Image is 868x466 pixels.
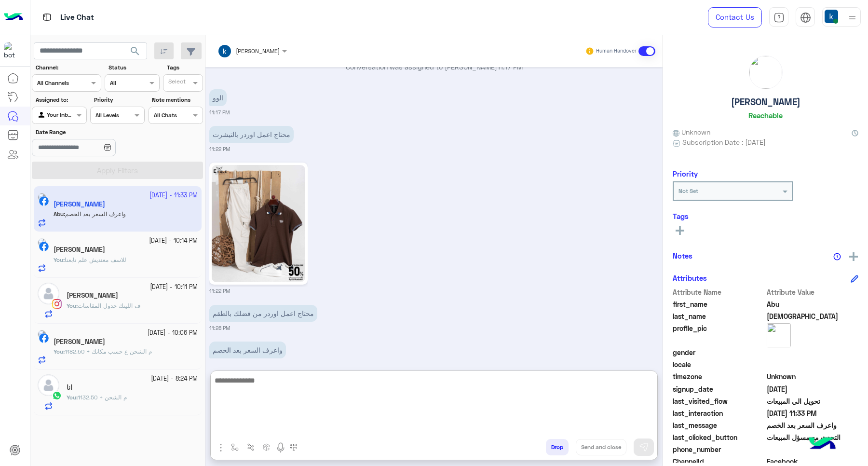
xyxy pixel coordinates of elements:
[52,299,62,309] img: Instagram
[673,444,765,454] span: phone_number
[682,137,766,147] span: Subscription Date : [DATE]
[38,330,46,339] img: picture
[773,12,785,23] img: tab
[673,169,698,178] h6: Priority
[227,439,243,455] button: select flow
[825,10,838,23] img: userImage
[65,348,152,355] span: 1182.50 + م الشحن ع حسب مكانك
[36,63,100,72] label: Channel:
[673,311,765,321] span: last_name
[209,324,230,332] small: 11:28 PM
[259,439,275,455] button: create order
[123,42,147,63] button: search
[546,439,569,455] button: Drop
[673,371,765,382] span: timezone
[67,384,72,392] h5: انا
[290,444,298,452] img: make a call
[767,311,859,321] span: Adham
[767,432,859,442] span: التحدث مع مسؤل المبيعات
[54,256,65,263] b: :
[833,253,841,260] img: notes
[65,256,126,263] span: للاسف معنديش علم تابعنا
[767,396,859,406] span: تحويل الي المبيعات
[108,63,158,72] label: Status
[32,162,203,179] button: Apply Filters
[52,391,62,400] img: WhatsApp
[767,287,859,297] span: Attribute Value
[4,42,21,59] img: 713415422032625
[60,11,94,24] p: Live Chat
[231,443,239,451] img: select flow
[38,238,46,247] img: picture
[596,47,637,55] small: Human Handover
[749,56,782,89] img: picture
[748,111,783,120] h6: Reachable
[805,427,839,461] img: hulul-logo.png
[41,11,53,23] img: tab
[673,396,765,406] span: last_visited_flow
[769,7,788,27] a: tab
[152,96,202,104] label: Note mentions
[708,7,762,27] a: Contact Us
[673,287,765,297] span: Attribute Name
[731,96,800,108] h5: [PERSON_NAME]
[673,408,765,418] span: last_interaction
[767,323,791,347] img: picture
[673,359,765,370] span: locale
[263,443,271,451] img: create order
[247,443,255,451] img: Trigger scenario
[673,251,692,260] h6: Notes
[129,45,141,57] span: search
[67,302,78,309] b: :
[215,442,227,453] img: send attachment
[167,77,186,88] div: Select
[673,432,765,442] span: last_clicked_button
[67,302,76,309] span: You
[209,109,230,116] small: 11:17 PM
[497,63,523,71] span: 11:17 PM
[67,291,118,300] h5: Amr Zaki
[39,333,49,343] img: Facebook
[209,305,317,322] p: 23/9/2025, 11:28 PM
[767,444,859,454] span: null
[243,439,259,455] button: Trigger scenario
[673,274,707,282] h6: Attributes
[275,442,286,453] img: send voice note
[673,299,765,309] span: first_name
[800,12,811,23] img: tab
[767,384,859,394] span: 2025-04-10T11:38:39.252Z
[54,246,105,254] h5: Marwan Waled
[236,47,280,55] span: [PERSON_NAME]
[4,7,23,27] img: Logo
[576,439,626,455] button: Send and close
[767,408,859,418] span: 2025-09-23T20:33:49.286Z
[673,127,710,137] span: Unknown
[209,287,230,295] small: 11:22 PM
[639,442,649,452] img: send message
[54,348,63,355] span: You
[151,374,198,384] small: [DATE] - 8:24 PM
[673,212,858,220] h6: Tags
[209,62,659,72] p: Conversation was assigned to [PERSON_NAME]
[36,96,85,104] label: Assigned to:
[846,12,858,24] img: profile
[54,256,63,263] span: You
[54,348,65,355] b: :
[209,342,286,358] p: 23/9/2025, 11:33 PM
[209,145,230,153] small: 11:22 PM
[67,394,78,401] b: :
[673,323,765,345] span: profile_pic
[767,371,859,382] span: Unknown
[78,302,140,309] span: ف اللينك جدول المقاسات
[36,128,144,137] label: Date Range
[673,420,765,430] span: last_message
[39,242,49,251] img: Facebook
[212,165,305,282] img: 552175890_1979486469497629_8658231411074319967_n.jpg
[767,420,859,430] span: واعرف السعر بعد الخصم
[767,359,859,370] span: null
[94,96,144,104] label: Priority
[148,329,198,338] small: [DATE] - 10:06 PM
[54,338,105,346] h5: Sherif Hamza
[38,283,59,304] img: defaultAdmin.png
[78,394,127,401] span: 1132.50 + م الشحن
